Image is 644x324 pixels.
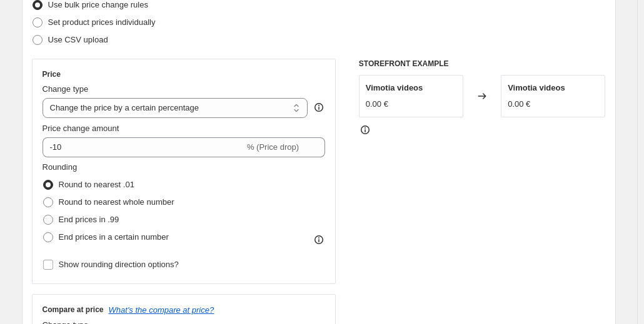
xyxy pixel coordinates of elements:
span: Vimotia videos [508,83,565,92]
span: End prices in a certain number [59,232,169,242]
span: Vimotia videos [366,83,423,92]
span: % (Price drop) [247,142,299,152]
div: help [313,101,325,114]
button: What's the compare at price? [109,305,214,315]
span: Use CSV upload [48,35,108,44]
span: Show rounding direction options? [59,260,179,269]
h3: Compare at price [43,305,104,315]
div: 0.00 € [508,98,530,110]
div: 0.00 € [366,98,388,110]
span: Set product prices individually [48,17,156,27]
span: Change type [43,84,89,94]
h6: STOREFRONT EXAMPLE [359,59,606,69]
span: Rounding [43,162,78,172]
span: End prices in .99 [59,215,119,224]
span: Round to nearest .01 [59,180,134,189]
span: Price change amount [43,124,119,133]
input: -15 [43,137,244,157]
h3: Price [43,69,61,79]
span: Round to nearest whole number [59,197,174,207]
